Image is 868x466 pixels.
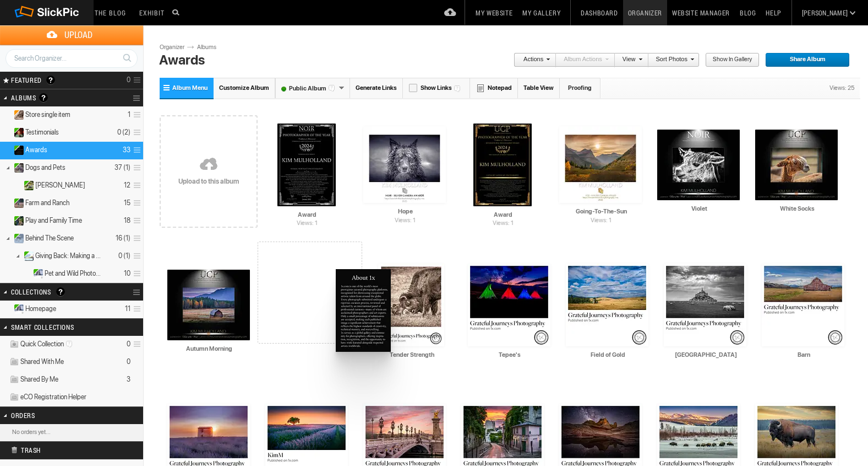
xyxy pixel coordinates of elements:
[755,203,839,213] input: White Socks
[20,393,86,401] span: eCO Registration Helper
[10,249,25,263] a: Collapse
[25,128,59,137] span: Testimonials
[25,216,82,225] span: Play and Family Time
[664,264,746,346] img: 3092889.webp
[25,304,56,313] span: Homepage
[133,285,143,300] a: Collection Options
[468,264,550,346] img: 2904248.webp
[171,6,184,19] input: Search photos on SlickPic...
[664,350,747,360] input: Mont Saint-Michel
[470,78,518,98] a: Notepad
[9,304,24,314] ins: Public Collection
[19,251,34,261] ins: Public Album
[9,199,24,208] ins: Public Album
[657,203,741,213] input: Violet
[9,393,19,402] img: ico_album_coll.png
[11,442,113,458] h2: Trash
[25,163,65,172] span: Dogs and Pets
[11,407,103,424] h2: Orders
[13,25,143,45] span: Upload
[9,146,24,155] ins: Public Album
[9,375,19,384] img: ico_album_coll.png
[514,53,550,67] a: Actions
[11,89,103,106] h2: Albums
[167,270,250,340] img: KIM_M_-.webp
[20,357,64,366] span: Shared With Me
[11,283,103,300] h2: Collections
[172,84,208,92] span: Album Menu
[11,319,103,335] h2: Smart Collections
[615,53,642,67] a: View
[35,251,103,260] span: Giving Back: Making a Difference...
[45,269,102,278] span: Pet and Wild Photography
[167,344,251,353] input: Autumn Morning
[566,350,649,360] input: Field of Gold
[20,340,76,349] span: Quick Collection
[556,53,609,67] a: Album Actions
[1,199,12,207] a: Expand
[762,264,844,346] img: 2780995.webp
[765,53,842,67] span: Share Album
[350,78,403,98] a: Generate Links
[277,219,337,228] span: Views: 1
[559,207,643,217] input: Going-To-The-Sun
[277,124,336,206] img: KIM_M.webp
[35,181,85,190] span: Reggie
[1,216,12,224] a: Expand
[755,130,838,200] img: KIM_M_%281%29.webp
[705,53,760,67] a: Show in Gallery
[276,85,339,92] font: Public Album
[648,53,694,67] a: Sort Photos
[559,126,642,203] img: KIM_%281%29_v2.webp
[657,130,740,200] img: KIM_M_%282%29.webp
[20,266,31,275] a: Expand
[219,84,269,92] span: Customize Album
[29,269,43,278] ins: Public Album
[9,216,24,226] ins: Public Album
[12,428,51,436] b: No orders yet...
[6,49,138,68] input: Search Organizer...
[11,178,21,186] a: Expand
[566,264,648,346] img: 3246166.webp
[9,340,19,349] img: ico_album_quick.png
[363,207,447,217] input: Hope
[25,146,47,154] span: Awards
[9,234,24,243] ins: Public Album
[20,375,58,384] span: Shared By Me
[403,78,470,98] a: Show Links
[336,269,391,352] img: ChatGPT_Image_Aug_10%2C_2025%2C_09_48_11_AM.webp
[705,53,752,67] span: Show in Gallery
[363,126,446,203] img: KIM.webp
[762,350,845,360] input: Barn
[1,128,12,136] a: Expand
[518,78,560,98] a: Table View
[194,43,227,52] a: Albums
[370,350,454,360] input: Tender Strength
[25,110,70,119] span: Store single item
[19,181,34,190] ins: Public Album
[1,304,12,313] a: Expand
[265,210,349,219] input: Award
[25,234,74,243] span: Behind The Scene
[25,199,69,207] span: Farm and Ranch
[363,216,447,226] span: Views: 1
[1,110,12,119] a: Expand
[468,350,552,360] input: Tepee's
[824,78,860,98] div: Views: 25
[378,264,444,346] img: 3207490.webp
[473,124,532,206] img: KIMMULHOLLAND.webp
[9,110,24,120] ins: Unlisted Album
[8,76,42,84] span: FEATURED
[560,78,600,98] a: Proofing
[473,219,533,228] span: Views: 1
[9,128,24,137] ins: Public Album
[9,163,24,173] ins: Public Album
[461,210,545,219] input: Award
[9,357,19,367] img: ico_album_coll.png
[559,216,643,226] span: Views: 1
[1,146,12,154] a: Collapse
[117,49,137,67] a: Search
